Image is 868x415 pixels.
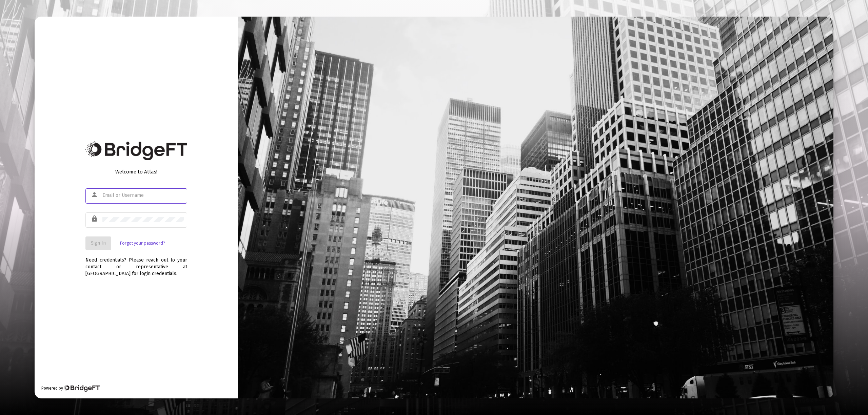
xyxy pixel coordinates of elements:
[91,240,106,246] span: Sign In
[41,385,99,392] div: Powered by
[85,236,111,250] button: Sign In
[64,385,99,392] img: Bridge Financial Technology Logo
[85,141,187,160] img: Bridge Financial Technology Logo
[120,240,165,247] a: Forgot your password?
[85,250,187,277] div: Need credentials? Please reach out to your contact or representative at [GEOGRAPHIC_DATA] for log...
[91,191,99,199] mat-icon: person
[85,168,187,175] div: Welcome to Atlas!
[91,215,99,223] mat-icon: lock
[102,193,184,198] input: Email or Username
